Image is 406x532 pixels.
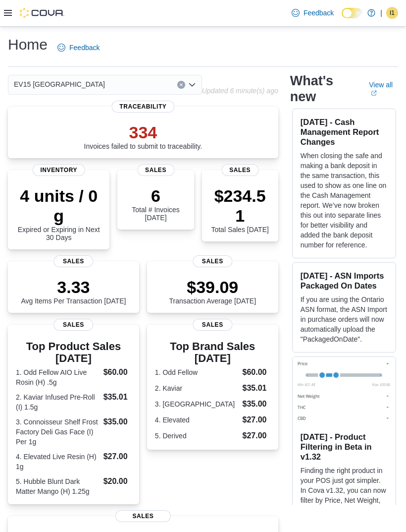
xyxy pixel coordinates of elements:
[155,431,239,441] dt: 5. Derived
[16,186,101,241] div: Expired or Expiring in Next 30 Days
[21,277,126,297] p: 3.33
[243,414,270,426] dd: $27.00
[16,367,100,387] dt: 1. Odd Fellow AIO Live Rosin (H) .5g
[54,319,93,331] span: Sales
[290,73,357,105] h2: What's new
[301,271,388,291] h3: [DATE] - ASN Imports Packaged On Dates
[16,341,131,364] h3: Top Product Sales [DATE]
[16,392,100,412] dt: 2. Kaviar Infused Pre-Roll (I) 1.5g
[155,367,239,377] dt: 1. Odd Fellow
[243,366,270,378] dd: $60.00
[169,277,256,305] div: Transaction Average [DATE]
[177,81,185,89] button: Clear input
[103,391,131,403] dd: $35.01
[54,255,93,267] span: Sales
[16,417,100,447] dt: 3. Connoisseur Shelf Frost Factory Deli Gas Face (I) Per 1g
[103,416,131,428] dd: $35.00
[137,164,174,176] span: Sales
[210,186,270,234] div: Total Sales [DATE]
[103,366,131,378] dd: $60.00
[210,186,270,226] p: $234.51
[202,87,278,95] p: Updated 6 minute(s) ago
[155,415,239,425] dt: 4. Elevated
[69,43,100,53] span: Feedback
[155,383,239,393] dt: 2. Kaviar
[342,8,362,18] input: Dark Mode
[20,8,64,18] img: Cova
[386,7,398,19] div: Isaac-1406 Love
[301,117,388,147] h3: [DATE] - Cash Management Report Changes
[342,18,342,19] span: Dark Mode
[301,151,388,250] p: When closing the safe and making a bank deposit in the same transaction, this used to show as one...
[155,341,270,364] h3: Top Brand Sales [DATE]
[371,90,377,96] svg: External link
[125,186,186,222] div: Total # Invoices [DATE]
[243,430,270,442] dd: $27.00
[16,476,100,496] dt: 5. Hubble Blunt Dark Matter Mango (H) 1.25g
[288,3,338,23] a: Feedback
[8,35,48,55] h1: Home
[125,186,186,206] p: 6
[32,164,85,176] span: Inventory
[390,7,395,19] span: I1
[380,7,382,19] p: |
[188,81,196,89] button: Open list of options
[53,38,103,58] a: Feedback
[84,122,203,142] p: 334
[369,81,398,97] a: View allExternal link
[21,277,126,305] div: Avg Items Per Transaction [DATE]
[304,8,334,18] span: Feedback
[193,255,232,267] span: Sales
[16,186,101,226] p: 4 units / 0 g
[14,78,105,90] span: EV15 [GEOGRAPHIC_DATA]
[16,452,100,472] dt: 4. Elevated Live Resin (H) 1g
[111,101,174,113] span: Traceability
[169,277,256,297] p: $39.09
[301,432,388,462] h3: [DATE] - Product Filtering in Beta in v1.32
[155,399,239,409] dt: 3. [GEOGRAPHIC_DATA]
[193,319,232,331] span: Sales
[84,122,203,150] div: Invoices failed to submit to traceability.
[115,510,171,522] span: Sales
[301,295,388,344] p: If you are using the Ontario ASN format, the ASN Import in purchase orders will now automatically...
[221,164,258,176] span: Sales
[103,451,131,463] dd: $27.00
[243,398,270,410] dd: $35.00
[243,382,270,394] dd: $35.01
[103,475,131,487] dd: $20.00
